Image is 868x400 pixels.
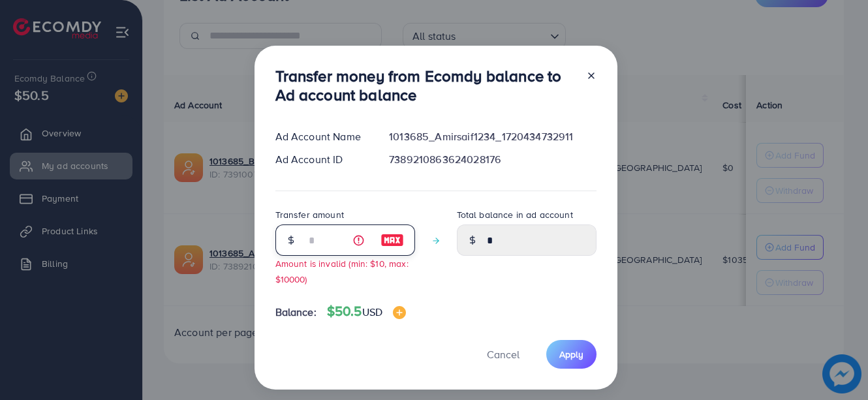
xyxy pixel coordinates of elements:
[457,208,573,221] label: Total balance in ad account
[379,152,606,167] div: 7389210863624028176
[275,208,344,221] label: Transfer amount
[487,347,519,362] span: Cancel
[471,340,536,368] button: Cancel
[546,340,597,368] button: Apply
[393,306,406,319] img: image
[379,129,606,144] div: 1013685_Amirsaif1234_1720434732911
[380,232,404,248] img: image
[275,67,576,104] h3: Transfer money from Ecomdy balance to Ad account balance
[559,348,583,361] span: Apply
[362,305,382,319] span: USD
[265,152,379,167] div: Ad Account ID
[275,305,317,320] span: Balance:
[265,129,379,144] div: Ad Account Name
[275,257,409,285] small: Amount is invalid (min: $10, max: $10000)
[327,303,406,320] h4: $50.5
